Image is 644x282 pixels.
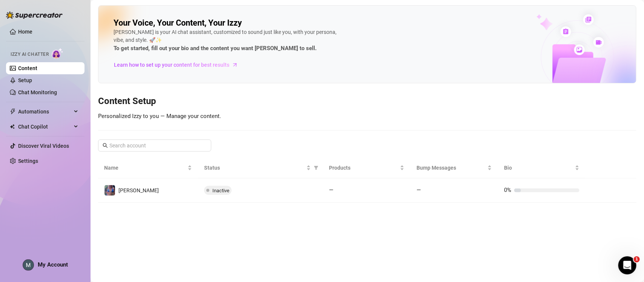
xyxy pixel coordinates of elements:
[98,113,221,120] span: Personalized Izzy to you — Manage your content.
[10,124,15,129] img: Chat Copilot
[98,158,198,178] th: Name
[23,260,34,270] img: ACg8ocLEUq6BudusSbFUgfJHT7ol7Uq-BuQYr5d-mnjl9iaMWv35IQ=s96-c
[618,256,636,274] iframe: Intercom live chat
[18,65,37,71] a: Content
[634,256,640,262] span: 1
[231,61,239,69] span: arrow-right
[329,164,398,172] span: Products
[18,89,57,95] a: Chat Monitoring
[212,188,229,193] span: Inactive
[18,29,32,35] a: Home
[410,158,498,178] th: Bump Messages
[104,164,186,172] span: Name
[114,28,340,53] div: [PERSON_NAME] is your AI chat assistant, customized to sound just like you, with your persona, vi...
[114,18,242,28] h2: Your Voice, Your Content, Your Izzy
[114,45,317,52] strong: To get started, fill out your bio and the content you want [PERSON_NAME] to sell.
[52,48,63,59] img: AI Chatter
[504,164,573,172] span: Bio
[114,59,244,71] a: Learn how to set up your content for best results
[118,187,159,193] span: [PERSON_NAME]
[11,51,49,58] span: Izzy AI Chatter
[519,6,636,83] img: ai-chatter-content-library-cLFOSyPT.png
[323,158,410,178] th: Products
[329,187,334,193] span: —
[312,162,320,173] span: filter
[417,187,421,193] span: —
[18,158,38,164] a: Settings
[504,187,511,193] span: 0%
[105,185,115,196] img: Jaylie
[417,164,486,172] span: Bump Messages
[109,141,201,150] input: Search account
[18,121,72,133] span: Chat Copilot
[10,109,16,115] span: thunderbolt
[314,166,318,170] span: filter
[198,158,323,178] th: Status
[38,261,68,268] span: My Account
[18,106,72,118] span: Automations
[6,11,63,19] img: logo-BBDzfeDw.svg
[18,143,69,149] a: Discover Viral Videos
[204,164,305,172] span: Status
[18,77,32,83] a: Setup
[98,95,636,107] h3: Content Setup
[114,61,229,69] span: Learn how to set up your content for best results
[103,143,108,148] span: search
[498,158,586,178] th: Bio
